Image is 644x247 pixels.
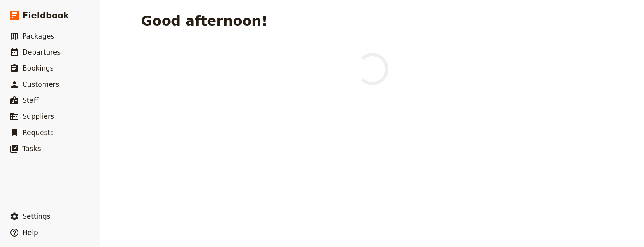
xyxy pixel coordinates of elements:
[22,129,54,137] span: Requests
[22,48,61,56] span: Departures
[22,32,54,40] span: Packages
[141,13,268,29] h1: Good afternoon!
[22,229,38,237] span: Help
[22,80,59,88] span: Customers
[22,145,41,153] span: Tasks
[22,10,69,22] span: Fieldbook
[22,112,54,120] span: Suppliers
[22,64,53,72] span: Bookings
[22,212,51,220] span: Settings
[22,96,39,104] span: Staff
